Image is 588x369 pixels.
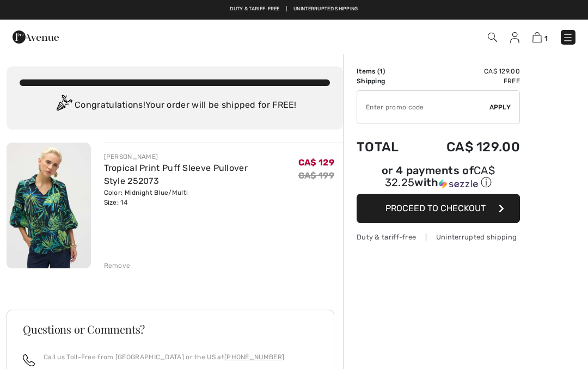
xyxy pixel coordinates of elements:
[489,102,511,112] span: Apply
[544,34,548,42] span: 1
[357,194,520,223] button: Proceed to Checkout
[562,32,573,43] img: Menu
[23,324,318,335] h3: Questions or Comments?
[104,188,298,207] div: Color: Midnight Blue/Multi Size: 14
[104,261,131,270] div: Remove
[13,26,59,48] img: 1ère Avenue
[357,66,416,76] td: Items ( )
[23,354,35,366] img: call
[357,232,520,242] div: Duty & tariff-free | Uninterrupted shipping
[44,352,284,362] p: Call us Toll-Free from [GEOGRAPHIC_DATA] or the US at
[357,91,489,124] input: Promo code
[532,32,542,42] img: Shopping Bag
[532,30,548,44] a: 1
[298,157,334,168] span: CA$ 129
[224,353,284,361] a: [PHONE_NUMBER]
[439,179,478,189] img: Sezzle
[488,33,497,42] img: Search
[357,128,416,165] td: Total
[416,66,520,76] td: CA$ 129.00
[20,95,330,116] div: Congratulations! Your order will be shipped for FREE!
[379,67,383,75] span: 1
[416,76,520,86] td: Free
[385,164,495,189] span: CA$ 32.25
[510,32,519,43] img: My Info
[13,31,59,41] a: 1ère Avenue
[104,163,248,186] a: Tropical Print Puff Sleeve Pullover Style 252073
[104,152,298,162] div: [PERSON_NAME]
[357,76,416,86] td: Shipping
[357,165,520,190] div: or 4 payments of with
[298,170,334,181] s: CA$ 199
[357,165,520,194] div: or 4 payments ofCA$ 32.25withSezzle Click to learn more about Sezzle
[416,128,520,165] td: CA$ 129.00
[7,143,91,268] img: Tropical Print Puff Sleeve Pullover Style 252073
[385,203,486,213] span: Proceed to Checkout
[53,95,75,116] img: Congratulation2.svg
